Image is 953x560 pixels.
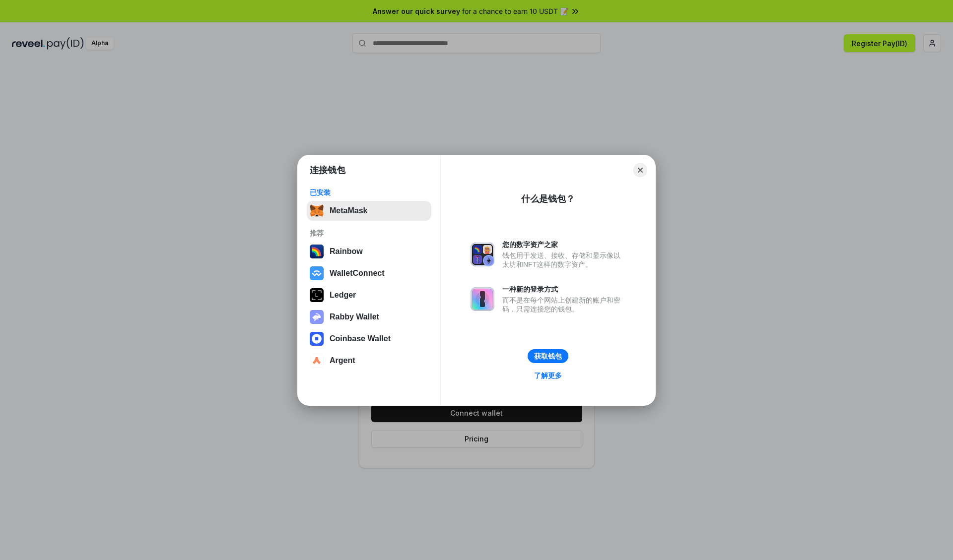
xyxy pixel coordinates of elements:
[310,310,324,324] img: svg+xml,%3Csvg%20xmlns%3D%22http%3A%2F%2Fwww.w3.org%2F2000%2Fsvg%22%20fill%3D%22none%22%20viewBox...
[534,352,562,361] div: 获取钱包
[307,201,431,221] button: MetaMask
[310,288,324,302] img: svg+xml,%3Csvg%20xmlns%3D%22http%3A%2F%2Fwww.w3.org%2F2000%2Fsvg%22%20width%3D%2228%22%20height%3...
[310,354,324,368] img: svg+xml,%3Csvg%20width%3D%2228%22%20height%3D%2228%22%20viewBox%3D%220%200%2028%2028%22%20fill%3D...
[307,307,431,327] button: Rabby Wallet
[502,296,625,313] div: 而不是在每个网站上创建新的账户和密码，只需连接您的钱包。
[534,371,562,380] div: 了解更多
[471,243,494,266] img: svg+xml,%3Csvg%20xmlns%3D%22http%3A%2F%2Fwww.w3.org%2F2000%2Fsvg%22%20fill%3D%22none%22%20viewBox...
[471,287,494,311] img: svg+xml,%3Csvg%20xmlns%3D%22http%3A%2F%2Fwww.w3.org%2F2000%2Fsvg%22%20fill%3D%22none%22%20viewBox...
[330,247,363,256] div: Rainbow
[307,351,431,371] button: Argent
[330,269,385,278] div: WalletConnect
[633,163,647,177] button: Close
[310,245,324,258] img: svg+xml,%3Csvg%20width%3D%22120%22%20height%3D%22120%22%20viewBox%3D%220%200%20120%20120%22%20fil...
[307,285,431,305] button: Ledger
[502,285,625,294] div: 一种新的登录方式
[330,291,356,300] div: Ledger
[307,263,431,283] button: WalletConnect
[307,329,431,349] button: Coinbase Wallet
[330,334,391,343] div: Coinbase Wallet
[330,356,355,365] div: Argent
[502,251,625,269] div: 钱包用于发送、接收、存储和显示像以太坊和NFT这样的数字资产。
[502,240,625,249] div: 您的数字资产之家
[310,332,324,346] img: svg+xml,%3Csvg%20width%3D%2228%22%20height%3D%2228%22%20viewBox%3D%220%200%2028%2028%22%20fill%3D...
[528,349,568,363] button: 获取钱包
[528,369,568,382] a: 了解更多
[521,193,575,205] div: 什么是钱包？
[307,242,431,261] button: Rainbow
[310,164,345,176] h1: 连接钱包
[310,266,324,280] img: svg+xml,%3Csvg%20width%3D%2228%22%20height%3D%2228%22%20viewBox%3D%220%200%2028%2028%22%20fill%3D...
[310,229,428,238] div: 推荐
[310,188,428,197] div: 已安装
[310,204,324,218] img: svg+xml,%3Csvg%20fill%3D%22none%22%20height%3D%2233%22%20viewBox%3D%220%200%2035%2033%22%20width%...
[330,206,367,215] div: MetaMask
[330,312,379,321] div: Rabby Wallet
